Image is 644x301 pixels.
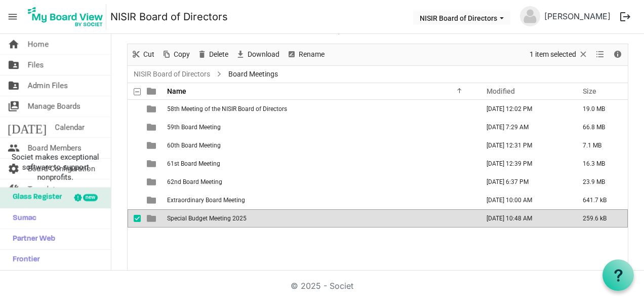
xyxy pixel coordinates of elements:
td: 60th Board Meeting is template cell column header Name [164,136,476,155]
button: Details [611,48,625,61]
span: [DATE] [8,117,47,137]
span: Board Meetings [226,68,280,81]
td: 58th Meeting of the NISIR Board of Directors is template cell column header Name [164,100,476,118]
td: checkbox [128,191,141,209]
td: July 01, 2024 10:00 AM column header Modified [476,191,572,209]
a: © 2025 - Societ [291,281,353,291]
td: is template cell column header type [141,191,164,209]
button: View dropdownbutton [594,48,606,61]
span: Download [247,48,280,61]
div: Copy [158,44,193,65]
span: Calendar [55,117,85,137]
span: Size [583,87,596,95]
span: Extraordinary Board Meeting [167,197,245,204]
td: June 07, 2024 12:02 PM column header Modified [476,100,572,118]
td: 66.8 MB is template cell column header Size [572,118,628,136]
span: Copy [173,48,191,61]
td: is template cell column header type [141,136,164,155]
td: 59th Board Meeting is template cell column header Name [164,118,476,136]
span: Cut [142,48,155,61]
span: home [8,34,20,54]
td: checkbox [128,173,141,191]
span: people [8,138,20,158]
span: Board Members [28,138,82,158]
span: Societ makes exceptional software to support nonprofits. [5,152,106,182]
td: Special Budget Meeting 2025 is template cell column header Name [164,209,476,228]
span: Partner Web [8,229,55,249]
a: NISIR Board of Directors [110,7,228,27]
span: switch_account [8,96,20,117]
td: checkbox [128,209,141,228]
td: checkbox [128,100,141,118]
img: My Board View Logo [25,4,106,29]
span: Files [28,55,44,75]
span: 60th Board Meeting [167,142,221,149]
td: is template cell column header type [141,155,164,173]
td: checkbox [128,118,141,136]
td: Extraordinary Board Meeting is template cell column header Name [164,191,476,209]
img: no-profile-picture.svg [520,6,540,26]
span: Frontier [8,250,40,270]
span: menu [3,7,22,26]
span: Admin Files [28,76,68,96]
td: 62nd Board Meeting is template cell column header Name [164,173,476,191]
div: Delete [193,44,232,65]
td: 16.3 MB is template cell column header Size [572,155,628,173]
span: Special Budget Meeting 2025 [167,215,247,222]
button: Cut [130,48,156,61]
td: is template cell column header type [141,209,164,228]
div: Details [609,44,626,65]
span: Modified [487,87,515,95]
span: Rename [298,48,326,61]
a: NISIR Board of Directors [132,68,212,81]
button: Rename [285,48,327,61]
td: 259.6 kB is template cell column header Size [572,209,628,228]
div: View [592,44,609,65]
button: logout [615,6,636,27]
td: February 19, 2025 12:39 PM column header Modified [476,155,572,173]
td: 641.7 kB is template cell column header Size [572,191,628,209]
span: 59th Board Meeting [167,124,221,131]
div: Cut [128,44,158,65]
span: 1 item selected [529,48,577,61]
span: Name [167,87,186,95]
button: Copy [160,48,192,61]
td: 7.1 MB is template cell column header Size [572,136,628,155]
span: Glass Register [8,187,62,208]
td: is template cell column header type [141,173,164,191]
span: Sumac [8,208,36,229]
button: Delete [195,48,230,61]
td: 23.9 MB is template cell column header Size [572,173,628,191]
span: folder_shared [8,55,20,75]
span: Delete [208,48,229,61]
button: Selection [528,48,590,61]
span: Home [28,34,49,54]
td: October 04, 2024 7:29 AM column header Modified [476,118,572,136]
td: is template cell column header type [141,118,164,136]
div: Download [232,44,283,65]
button: Download [234,48,281,61]
td: checkbox [128,155,141,173]
span: 62nd Board Meeting [167,178,222,185]
div: Rename [283,44,328,65]
span: Manage Boards [28,96,80,117]
div: Clear selection [526,44,592,65]
span: folder_shared [8,76,20,96]
td: January 10, 2025 10:48 AM column header Modified [476,209,572,228]
div: new [83,194,98,201]
td: January 10, 2025 12:31 PM column header Modified [476,136,572,155]
button: NISIR Board of Directors dropdownbutton [413,11,510,25]
a: [PERSON_NAME] [540,6,615,26]
td: 61st Board Meeting is template cell column header Name [164,155,476,173]
td: checkbox [128,136,141,155]
a: My Board View Logo [25,4,110,29]
td: June 19, 2025 6:37 PM column header Modified [476,173,572,191]
span: 61st Board Meeting [167,160,220,167]
td: is template cell column header type [141,100,164,118]
td: 19.0 MB is template cell column header Size [572,100,628,118]
span: 58th Meeting of the NISIR Board of Directors [167,105,287,112]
